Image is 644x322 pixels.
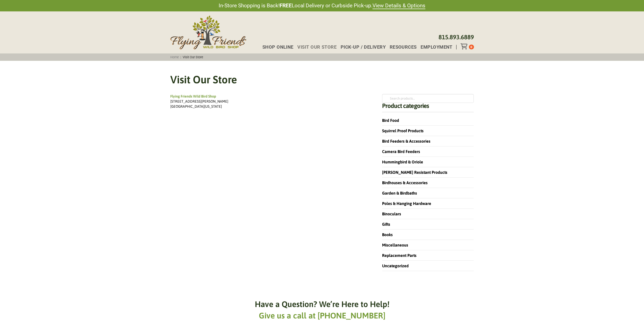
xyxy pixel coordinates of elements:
[382,170,447,175] a: [PERSON_NAME] Resistant Products
[181,55,205,59] span: Visit Our Store
[461,43,469,49] div: Toggle Off Canvas Content
[169,55,205,59] span: :
[382,128,424,133] a: Squirrel Proof Products
[417,45,452,49] a: Employment
[382,191,417,195] a: Garden & Birdbaths
[170,15,246,49] img: Flying Friends Wild Bird Shop Logo
[382,232,393,237] a: Books
[382,263,409,268] a: Uncategorized
[382,212,401,216] a: Binoculars
[297,45,337,49] span: Visit Our Store
[293,45,336,49] a: Visit Our Store
[258,45,294,49] a: Shop Online
[382,201,431,206] a: Poles & Hanging Hardware
[382,139,430,143] a: Bird Feeders & Accessories
[382,149,420,154] a: Camera Bird Feeders
[382,94,474,103] input: Search products…
[382,180,428,185] a: Birdhouses & Accessories
[280,3,292,9] strong: FREE
[382,222,390,226] a: Gifts
[382,243,408,247] a: Miscellaneous
[421,45,452,49] span: Employment
[262,45,294,49] span: Shop Online
[170,94,368,99] div: Flying Friends Wild Bird Shop
[259,311,385,320] a: Give us a call at [PHONE_NUMBER]
[372,3,425,9] a: View Details & Options
[341,45,386,49] span: Pick-up / Delivery
[382,103,474,112] h4: Product categories
[382,118,399,123] a: Bird Food
[382,160,423,164] a: Hummingbird & Oriole
[169,55,180,59] a: Home
[337,45,386,49] a: Pick-up / Delivery
[255,299,389,310] h6: Have a Question? We’re Here to Help!
[439,34,474,41] a: 815.893.6889
[382,253,417,258] a: Replacement Parts
[170,99,368,109] div: [STREET_ADDRESS][PERSON_NAME] [GEOGRAPHIC_DATA][US_STATE]
[390,45,417,49] span: Resources
[470,45,472,49] span: 0
[170,72,474,87] h1: Visit Our Store
[219,2,425,9] span: In-Store Shopping is Back! Local Delivery or Curbside Pick-up.
[386,45,417,49] a: Resources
